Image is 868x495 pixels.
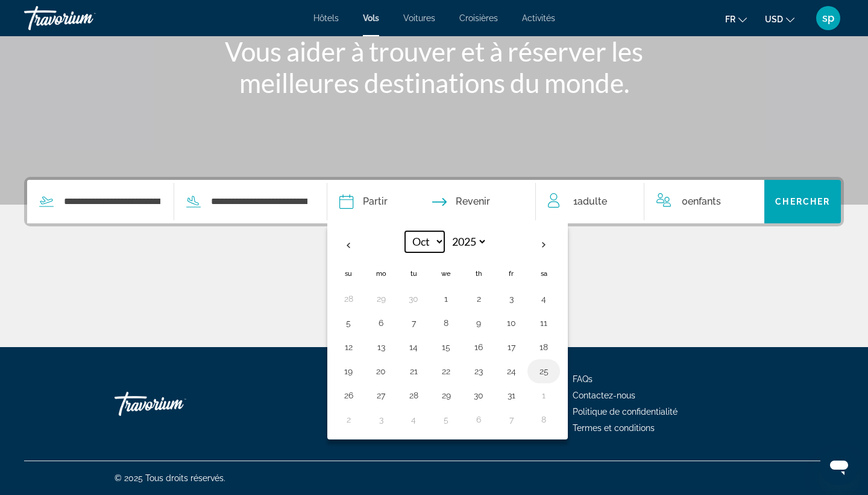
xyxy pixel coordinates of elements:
button: Day 10 [502,315,521,331]
button: Day 17 [502,339,521,356]
button: Day 19 [339,363,358,380]
a: Vols [363,13,379,23]
button: Day 15 [436,339,456,356]
button: Day 9 [469,315,488,331]
button: Next month [527,231,560,259]
button: Day 2 [469,290,488,307]
span: Enfants [688,196,721,207]
button: Day 31 [502,387,521,404]
button: Day 4 [534,290,553,307]
button: Day 30 [469,387,488,404]
a: Activités [522,13,555,23]
button: Change currency [765,10,794,28]
span: sp [822,12,834,24]
span: 1 [573,193,607,210]
button: Day 12 [339,339,358,356]
span: Revenir [456,193,490,210]
a: Hôtels [313,13,339,23]
span: 0 [682,193,721,210]
span: Adulte [577,196,607,207]
button: Day 27 [371,387,391,404]
button: Travelers: 1 adult, 0 children [536,180,765,223]
button: Day 20 [371,363,391,380]
a: Contactez-nous [573,391,635,400]
button: Day 1 [436,290,456,307]
a: Travorium [24,2,145,34]
button: Day 18 [534,339,553,356]
button: Day 28 [339,290,358,307]
button: Day 7 [404,315,423,331]
button: Previous month [332,231,365,259]
button: Day 13 [371,339,391,356]
button: Day 30 [404,290,423,307]
button: Day 2 [339,411,358,428]
a: FAQs [573,374,593,384]
button: Day 29 [436,387,456,404]
a: Termes et conditions [573,423,655,433]
button: Day 14 [404,339,423,356]
button: Return date [432,180,490,223]
button: Day 26 [339,387,358,404]
button: Day 28 [404,387,423,404]
button: Day 3 [371,411,391,428]
button: Day 23 [469,363,488,380]
button: Day 25 [534,363,553,380]
select: Select year [448,231,487,252]
div: Search widget [27,180,841,223]
button: Day 1 [534,387,553,404]
button: Day 21 [404,363,423,380]
button: Day 16 [469,339,488,356]
iframe: Bouton de lancement de la fenêtre de messagerie [820,447,858,485]
span: Chercher [775,197,830,206]
button: Depart date [339,180,388,223]
span: © 2025 Tous droits réservés. [115,473,225,483]
button: Day 5 [339,315,358,331]
span: USD [765,14,783,24]
a: Croisières [459,13,498,23]
button: Day 6 [469,411,488,428]
button: Day 5 [436,411,456,428]
button: Day 8 [436,315,456,331]
button: Day 11 [534,315,553,331]
button: Day 4 [404,411,423,428]
button: User Menu [813,5,844,31]
a: Politique de confidentialité [573,407,678,417]
button: Day 8 [534,411,553,428]
button: Day 6 [371,315,391,331]
a: Voitures [403,13,435,23]
button: Day 29 [371,290,391,307]
button: Day 24 [502,363,521,380]
select: Select month [405,231,444,252]
a: Travorium [115,386,235,422]
button: Change language [725,10,747,28]
h1: Vous aider à trouver et à réserver les meilleures destinations du monde. [208,36,660,98]
button: Day 22 [436,363,456,380]
span: fr [725,14,735,24]
button: Day 3 [502,290,521,307]
button: Chercher [764,180,841,223]
button: Day 7 [502,411,521,428]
